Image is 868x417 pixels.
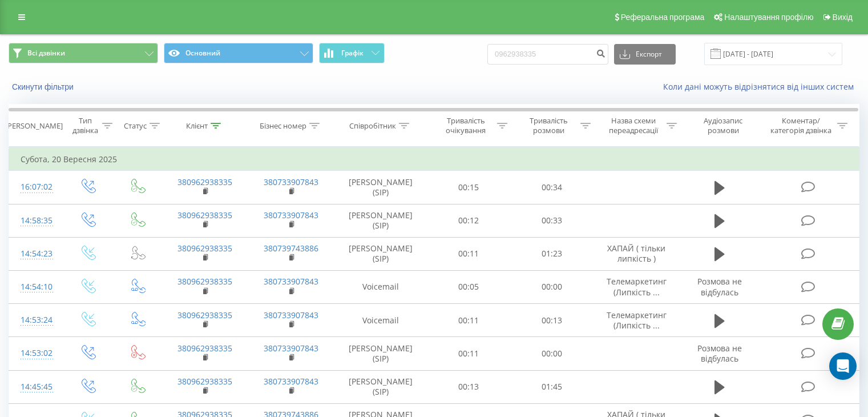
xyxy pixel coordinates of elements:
[177,310,232,320] a: 380962938335
[427,370,510,403] td: 00:13
[427,337,510,370] td: 00:11
[614,44,676,65] button: Експорт
[334,204,427,237] td: [PERSON_NAME] (SIP)
[21,376,51,398] div: 14:45:45
[21,243,51,265] div: 14:54:23
[604,116,664,135] div: Назва схеми переадресації
[833,13,853,22] span: Вихід
[607,276,667,297] span: Телемаркетинг (Липкість ...
[621,13,705,22] span: Реферальна програма
[21,210,51,232] div: 14:58:35
[607,310,667,331] span: Телемаркетинг (Липкість ...
[690,116,757,135] div: Аудіозапис розмови
[264,210,318,220] a: 380733907843
[260,121,306,131] div: Бізнес номер
[427,304,510,337] td: 00:11
[21,309,51,331] div: 14:53:24
[334,304,427,337] td: Voicemail
[72,116,99,135] div: Тип дзвінка
[829,352,857,380] div: Open Intercom Messenger
[487,44,608,65] input: Пошук за номером
[768,116,834,135] div: Коментар/категорія дзвінка
[334,370,427,403] td: [PERSON_NAME] (SIP)
[427,237,510,270] td: 00:11
[510,337,593,370] td: 00:00
[427,204,510,237] td: 00:12
[334,270,427,303] td: Voicemail
[5,121,63,131] div: [PERSON_NAME]
[510,304,593,337] td: 00:13
[341,49,364,57] span: Графік
[177,343,232,354] a: 380962938335
[186,121,208,131] div: Клієнт
[438,116,495,135] div: Тривалість очікування
[427,171,510,204] td: 00:15
[510,370,593,403] td: 01:45
[510,270,593,303] td: 00:00
[697,276,742,297] span: Розмова не відбулась
[334,337,427,370] td: [PERSON_NAME] (SIP)
[177,376,232,387] a: 380962938335
[663,81,859,92] a: Коли дані можуть відрізнятися вiд інших систем
[334,237,427,270] td: [PERSON_NAME] (SIP)
[427,270,510,303] td: 00:05
[510,237,593,270] td: 01:23
[593,237,679,270] td: ХАПАЙ ( тільки липкість )
[177,177,232,187] a: 380962938335
[264,276,318,287] a: 380733907843
[264,343,318,354] a: 380733907843
[9,148,859,171] td: Субота, 20 Вересня 2025
[21,342,51,364] div: 14:53:02
[9,43,158,63] button: Всі дзвінки
[264,376,318,387] a: 380733907843
[264,310,318,320] a: 380733907843
[510,204,593,237] td: 00:33
[349,121,396,131] div: Співробітник
[177,276,232,287] a: 380962938335
[21,176,51,198] div: 16:07:02
[264,177,318,187] a: 380733907843
[319,43,385,63] button: Графік
[264,243,318,254] a: 380739743886
[177,210,232,220] a: 380962938335
[520,116,578,135] div: Тривалість розмови
[334,171,427,204] td: [PERSON_NAME] (SIP)
[510,171,593,204] td: 00:34
[724,13,813,22] span: Налаштування профілю
[9,82,79,92] button: Скинути фільтри
[27,49,65,58] span: Всі дзвінки
[697,343,742,364] span: Розмова не відбулась
[177,243,232,254] a: 380962938335
[21,276,51,298] div: 14:54:10
[164,43,313,63] button: Основний
[124,121,147,131] div: Статус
